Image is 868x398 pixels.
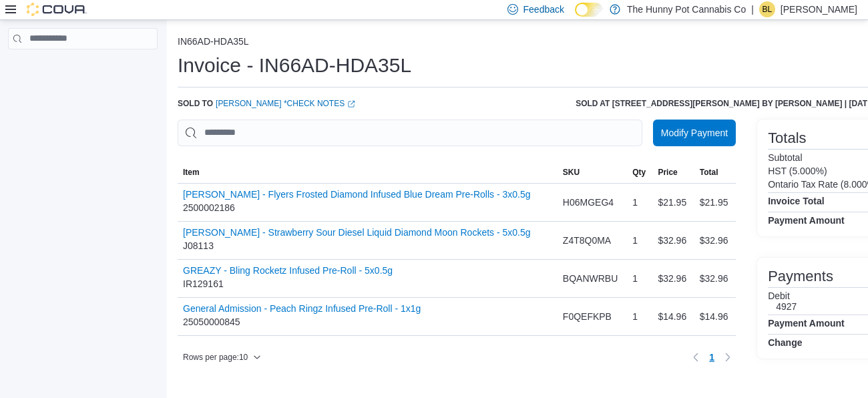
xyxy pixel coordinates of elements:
span: Feedback [523,3,564,16]
svg: External link [347,100,355,108]
div: $21.95 [652,189,694,216]
img: Cova [27,3,87,16]
div: 1 [627,189,652,216]
div: 1 [627,303,652,330]
span: Price [658,167,677,178]
input: This is a search bar. As you type, the results lower in the page will automatically filter. [178,120,642,146]
button: Qty [627,162,652,183]
div: $32.96 [694,227,736,254]
h1: Invoice - IN66AD-HDA35L [178,52,411,79]
button: General Admission - Peach Ringz Infused Pre-Roll - 1x1g [183,303,421,314]
span: Qty [632,167,646,178]
span: BQANWRBU [563,270,618,286]
span: Modify Payment [661,126,728,140]
span: 1 [709,351,714,364]
div: 2500002186 [183,189,531,216]
div: 1 [627,265,652,292]
div: 1 [627,227,652,254]
h4: Invoice Total [768,196,825,206]
button: Modify Payment [653,120,736,146]
span: Rows per page : 10 [183,352,248,363]
div: $32.96 [694,265,736,292]
h6: HST (5.000%) [768,166,827,176]
input: Dark Mode [575,3,603,17]
h4: Payment Amount [768,215,845,226]
div: IR129161 [183,265,393,292]
div: $32.96 [652,227,694,254]
div: $21.95 [694,189,736,216]
button: [PERSON_NAME] - Flyers Frosted Diamond Infused Blue Dream Pre-Rolls - 3x0.5g [183,189,531,200]
button: Total [694,162,736,183]
h6: Subtotal [768,152,802,163]
button: GREAZY - Bling Rocketz Infused Pre-Roll - 5x0.5g [183,265,393,276]
div: 25050000845 [183,303,421,330]
div: $32.96 [652,265,694,292]
span: Z4T8Q0MA [563,232,611,248]
a: [PERSON_NAME] *CHECK NOTESExternal link [216,98,355,109]
h4: Change [768,337,802,348]
h3: Payments [768,268,833,284]
p: | [751,1,754,17]
nav: Complex example [8,52,158,84]
button: Rows per page:10 [178,349,266,365]
button: IN66AD-HDA35L [178,36,249,47]
button: Item [178,162,558,183]
h6: Debit [768,290,797,301]
h3: Totals [768,130,806,146]
span: H06MGEG4 [563,194,614,210]
span: Item [183,167,200,178]
div: $14.96 [694,303,736,330]
div: $14.96 [652,303,694,330]
h6: 4927 [776,301,797,312]
div: Branden Lalonde [759,1,775,17]
span: SKU [563,167,580,178]
h4: Payment Amount [768,318,845,329]
button: Next page [720,349,736,365]
button: Previous page [688,349,704,365]
ul: Pagination for table: MemoryTable from EuiInMemoryTable [704,347,720,368]
div: J08113 [183,227,531,254]
button: SKU [558,162,627,183]
span: BL [763,1,773,17]
button: Page 1 of 1 [704,347,720,368]
span: Total [700,167,718,178]
div: Sold to [178,98,355,109]
span: F0QEFKPB [563,309,612,325]
button: [PERSON_NAME] - Strawberry Sour Diesel Liquid Diamond Moon Rockets - 5x0.5g [183,227,531,238]
p: [PERSON_NAME] [781,1,857,17]
nav: Pagination for table: MemoryTable from EuiInMemoryTable [688,347,736,368]
p: The Hunny Pot Cannabis Co [627,1,746,17]
button: Price [652,162,694,183]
